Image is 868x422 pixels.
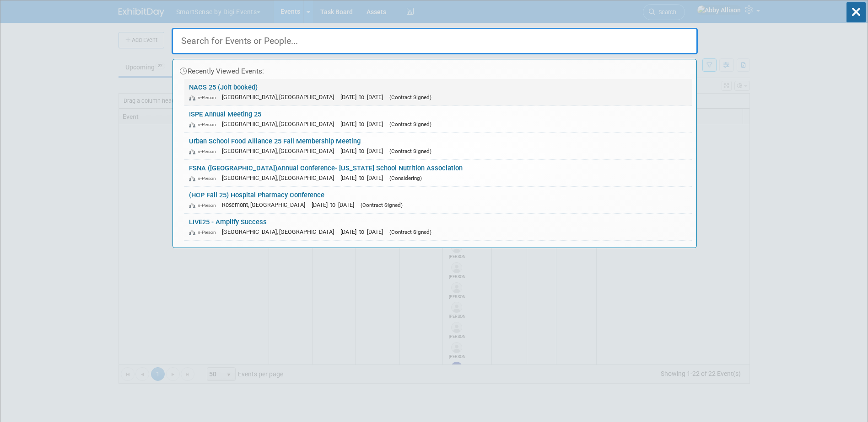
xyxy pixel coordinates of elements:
[389,121,431,127] span: (Contract Signed)
[189,175,220,181] span: In-Person
[184,79,692,105] a: NACS 25 (Jolt booked) In-Person [GEOGRAPHIC_DATA], [GEOGRAPHIC_DATA] [DATE] to [DATE] (Contract S...
[340,121,388,127] span: [DATE] to [DATE]
[189,229,220,235] span: In-Person
[222,94,339,100] span: [GEOGRAPHIC_DATA], [GEOGRAPHIC_DATA]
[189,202,220,208] span: In-Person
[389,148,431,154] span: (Contract Signed)
[340,94,388,100] span: [DATE] to [DATE]
[184,187,692,213] a: (HCP Fall 25) Hospital Pharmacy Conference In-Person Rosemont, [GEOGRAPHIC_DATA] [DATE] to [DATE]...
[222,121,339,127] span: [GEOGRAPHIC_DATA], [GEOGRAPHIC_DATA]
[184,106,692,132] a: ISPE Annual Meeting 25 In-Person [GEOGRAPHIC_DATA], [GEOGRAPHIC_DATA] [DATE] to [DATE] (Contract ...
[312,201,359,208] span: [DATE] to [DATE]
[340,174,388,181] span: [DATE] to [DATE]
[184,160,692,186] a: FSNA ([GEOGRAPHIC_DATA])Annual Conference- [US_STATE] School Nutrition Association In-Person [GEO...
[189,95,220,100] span: In-Person
[172,28,698,54] input: Search for Events or People...
[222,148,339,154] span: [GEOGRAPHIC_DATA], [GEOGRAPHIC_DATA]
[184,133,692,159] a: Urban School Food Alliance 25 Fall Membership Meeting In-Person [GEOGRAPHIC_DATA], [GEOGRAPHIC_DA...
[222,228,339,235] span: [GEOGRAPHIC_DATA], [GEOGRAPHIC_DATA]
[389,94,431,100] span: (Contract Signed)
[189,148,220,154] span: In-Person
[389,175,422,181] span: (Considering)
[189,121,220,127] span: In-Person
[222,174,339,181] span: [GEOGRAPHIC_DATA], [GEOGRAPHIC_DATA]
[178,59,692,79] div: Recently Viewed Events:
[340,148,388,154] span: [DATE] to [DATE]
[184,214,692,240] a: LIVE25 - Amplify Success In-Person [GEOGRAPHIC_DATA], [GEOGRAPHIC_DATA] [DATE] to [DATE] (Contrac...
[340,228,388,235] span: [DATE] to [DATE]
[389,229,431,235] span: (Contract Signed)
[222,201,310,208] span: Rosemont, [GEOGRAPHIC_DATA]
[361,202,403,208] span: (Contract Signed)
